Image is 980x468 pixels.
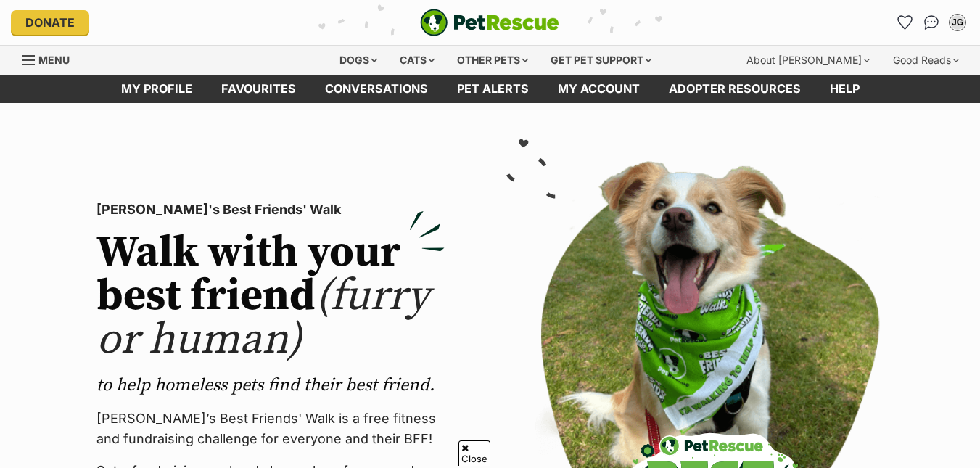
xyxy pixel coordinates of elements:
a: Menu [22,46,80,72]
button: My account [946,11,969,34]
a: My account [543,75,654,103]
a: Pet alerts [442,75,543,103]
span: Close [458,440,490,466]
div: Cats [390,46,445,75]
div: Get pet support [540,46,662,75]
div: About [PERSON_NAME] [736,46,880,75]
a: PetRescue [420,9,559,36]
p: [PERSON_NAME]'s Best Friends' Walk [96,200,445,220]
img: logo-e224e6f780fb5917bec1dbf3a21bbac754714ae5b6737aabdf751b685950b380.svg [420,9,559,36]
a: Adopter resources [654,75,815,103]
a: Help [815,75,874,103]
p: to help homeless pets find their best friend. [96,374,445,397]
span: (furry or human) [96,269,429,367]
a: Donate [11,10,89,35]
a: My profile [107,75,207,103]
a: conversations [310,75,442,103]
img: chat-41dd97257d64d25036548639549fe6c8038ab92f7586957e7f3b1b290dea8141.svg [924,15,939,30]
span: Menu [38,54,70,66]
div: Other pets [447,46,538,75]
div: Dogs [329,46,387,75]
h2: Walk with your best friend [96,231,445,362]
a: Favourites [894,11,917,34]
a: Favourites [207,75,310,103]
ul: Account quick links [894,11,969,34]
div: Good Reads [883,46,969,75]
p: [PERSON_NAME]’s Best Friends' Walk is a free fitness and fundraising challenge for everyone and t... [96,409,445,449]
div: JG [950,15,965,30]
a: Conversations [920,11,943,34]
